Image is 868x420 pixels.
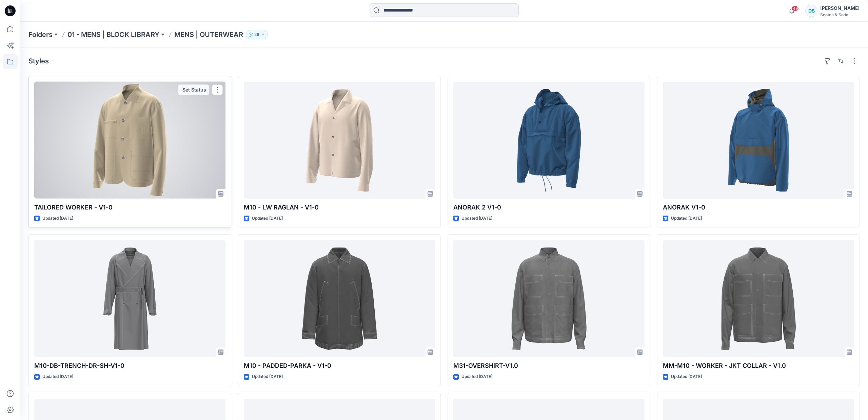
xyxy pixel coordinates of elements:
[252,215,283,222] p: Updated [DATE]
[28,30,53,39] a: Folders
[67,30,159,39] a: 01 - MENS | BLOCK LIBRARY
[671,373,702,380] p: Updated [DATE]
[671,215,702,222] p: Updated [DATE]
[663,203,854,212] p: ANORAK V1-0
[453,203,645,212] p: ANORAK 2 V1-0
[461,373,492,380] p: Updated [DATE]
[820,4,860,12] div: [PERSON_NAME]
[244,240,435,357] a: M10 - PADDED-PARKA - V1-0
[42,215,73,222] p: Updated [DATE]
[254,31,259,38] p: 26
[34,203,225,212] p: TAILORED WORKER - V1-0
[28,57,49,65] h4: Styles
[42,373,73,380] p: Updated [DATE]
[174,30,243,39] p: MENS | OUTERWEAR
[663,82,854,199] a: ANORAK V1-0
[805,5,817,17] div: DS
[252,373,283,380] p: Updated [DATE]
[246,30,268,39] button: 26
[453,240,645,357] a: M31-OVERSHIRT-V1.0
[453,82,645,199] a: ANORAK 2 V1-0
[663,361,854,371] p: MM-M10 - WORKER - JKT COLLAR - V1.0
[453,361,645,371] p: M31-OVERSHIRT-V1.0
[244,203,435,212] p: M10 - LW RAGLAN - V1-0
[244,361,435,371] p: M10 - PADDED-PARKA - V1-0
[34,82,225,199] a: TAILORED WORKER - V1-0
[244,82,435,199] a: M10 - LW RAGLAN - V1-0
[34,361,225,371] p: M10-DB-TRENCH-DR-SH-V1-0
[34,240,225,357] a: M10-DB-TRENCH-DR-SH-V1-0
[663,240,854,357] a: MM-M10 - WORKER - JKT COLLAR - V1.0
[820,12,860,17] div: Scotch & Soda
[791,6,799,11] span: 49
[461,215,492,222] p: Updated [DATE]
